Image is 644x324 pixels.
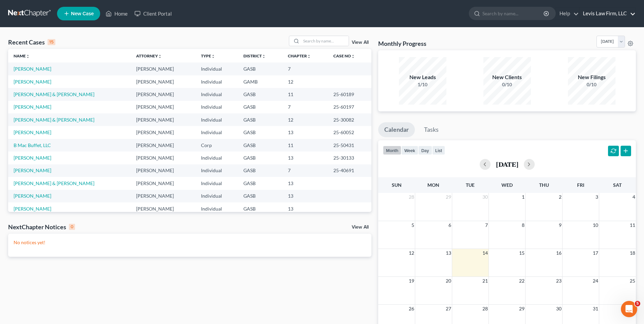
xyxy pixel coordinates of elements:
td: GASB [238,88,282,101]
td: [PERSON_NAME] [131,164,196,177]
td: 7 [282,62,328,75]
td: [PERSON_NAME] [131,126,196,139]
span: 23 [555,277,562,285]
i: unfold_more [26,54,30,58]
i: unfold_more [262,54,266,58]
a: Typeunfold_more [201,53,215,58]
span: 31 [592,305,599,313]
td: GAMB [238,75,282,88]
a: Levis Law Firm, LLC [579,7,636,20]
h2: [DATE] [496,161,518,168]
span: 4 [632,193,636,201]
span: 11 [629,221,636,229]
td: 13 [282,202,328,215]
td: [PERSON_NAME] [131,139,196,151]
p: No notices yet! [14,239,366,246]
span: 19 [408,277,415,285]
td: 12 [282,75,328,88]
td: [PERSON_NAME] [131,151,196,164]
a: [PERSON_NAME] [14,193,51,199]
span: 3 [595,193,599,201]
td: 25-30082 [328,113,371,126]
td: 13 [282,126,328,139]
a: Home [102,7,131,20]
div: NextChapter Notices [8,223,75,231]
td: Individual [196,164,238,177]
td: Individual [196,62,238,75]
td: GASB [238,101,282,113]
td: 13 [282,151,328,164]
h3: Monthly Progress [378,39,426,48]
td: 25-40691 [328,164,371,177]
td: Individual [196,177,238,190]
div: 0/10 [483,81,531,88]
td: GASB [238,151,282,164]
td: [PERSON_NAME] [131,190,196,202]
span: 1 [521,193,525,201]
td: 13 [282,190,328,202]
span: Sat [613,182,622,188]
td: [PERSON_NAME] [131,88,196,101]
td: 25-30133 [328,151,371,164]
span: 14 [482,249,489,257]
button: month [383,146,401,155]
a: [PERSON_NAME] [14,206,51,212]
a: Client Portal [131,7,175,20]
td: Individual [196,101,238,113]
span: 28 [482,305,489,313]
td: Individual [196,113,238,126]
span: 26 [408,305,415,313]
a: View All [352,225,369,230]
div: 1/10 [399,81,446,88]
td: Individual [196,202,238,215]
span: 20 [445,277,452,285]
td: Corp [196,139,238,151]
a: Districtunfold_more [243,53,266,58]
td: Individual [196,75,238,88]
td: 7 [282,101,328,113]
td: GASB [238,126,282,139]
span: 13 [445,249,452,257]
td: 13 [282,177,328,190]
a: Calendar [378,122,415,137]
button: week [401,146,418,155]
a: [PERSON_NAME] [14,129,51,135]
span: 16 [555,249,562,257]
button: list [432,146,445,155]
a: Tasks [418,122,445,137]
span: 18 [629,249,636,257]
span: 10 [592,221,599,229]
span: 5 [635,301,640,306]
a: [PERSON_NAME] [14,66,51,72]
span: 24 [592,277,599,285]
span: 8 [521,221,525,229]
a: [PERSON_NAME] [14,104,51,110]
a: [PERSON_NAME] [14,79,51,85]
span: 29 [518,305,525,313]
span: 12 [408,249,415,257]
div: 15 [48,39,55,45]
td: 25-60189 [328,88,371,101]
td: Individual [196,151,238,164]
i: unfold_more [158,54,162,58]
span: 7 [484,221,489,229]
a: Chapterunfold_more [288,53,311,58]
input: Search by name... [301,36,349,46]
div: New Clients [483,73,531,81]
div: 0/10 [568,81,615,88]
span: New Case [71,11,94,16]
input: Search by name... [482,7,545,20]
td: [PERSON_NAME] [131,75,196,88]
span: 15 [518,249,525,257]
span: Sun [392,182,402,188]
a: B Mac Buffet, LLC [14,142,51,148]
div: New Filings [568,73,615,81]
a: [PERSON_NAME] [14,167,51,173]
span: 28 [408,193,415,201]
div: 0 [69,224,75,230]
td: GASB [238,62,282,75]
span: Mon [427,182,439,188]
td: GASB [238,113,282,126]
td: Individual [196,88,238,101]
span: 29 [445,193,452,201]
